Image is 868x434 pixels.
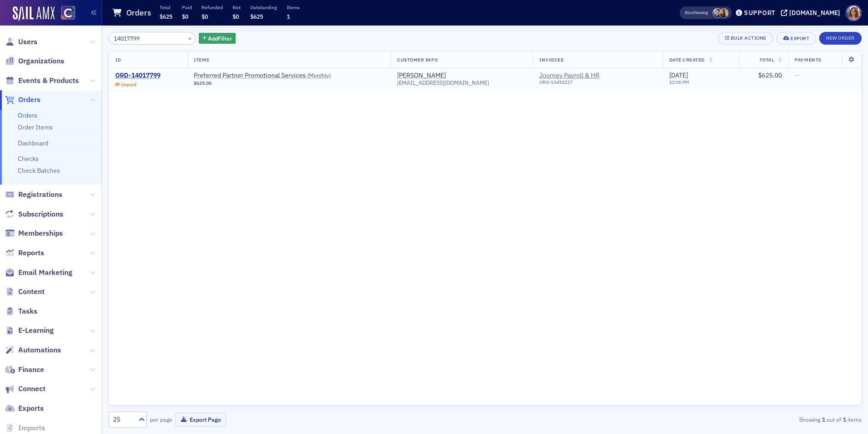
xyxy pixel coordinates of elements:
input: Search… [108,32,196,45]
a: Memberships [5,228,63,238]
span: Invoicee [539,57,563,63]
label: per page [150,415,172,424]
span: Subscriptions [18,209,63,219]
div: Also [685,10,693,15]
span: Profile [846,5,862,21]
a: Events & Products [5,76,79,86]
span: $0 [182,13,188,20]
button: AddFilter [199,33,236,44]
span: [EMAIL_ADDRESS][DOMAIN_NAME] [397,79,489,86]
span: — [795,71,800,79]
a: Journey Payroll & HR [539,72,622,80]
span: Content [18,287,45,297]
span: Add Filter [208,34,232,42]
img: SailAMX [13,6,55,21]
span: Customer Info [397,57,438,63]
a: [PERSON_NAME] [397,72,446,80]
span: $625 [160,13,172,20]
button: Bulk Actions [718,32,773,45]
span: Finance [18,365,44,375]
span: Registrations [18,190,62,200]
h1: Orders [126,7,151,18]
p: Total [160,4,172,10]
a: Imports [5,423,45,433]
span: E-Learning [18,325,54,336]
img: SailAMX [61,6,75,20]
span: Organizations [18,56,64,66]
div: Support [744,9,775,17]
button: [DOMAIN_NAME] [781,10,843,16]
span: Email Marketing [18,268,72,278]
span: Users [18,37,37,47]
div: Bulk Actions [731,36,766,41]
span: Items [194,57,209,63]
span: ( Monthly ) [307,72,331,79]
span: 1 [287,13,290,20]
div: ORG-13492217 [539,79,622,88]
a: Organizations [5,56,64,66]
button: Export [776,32,816,45]
a: Orders [18,111,37,119]
span: Exports [18,403,44,413]
p: Refunded [201,4,223,10]
span: [DATE] [669,71,688,79]
span: Total [759,57,775,63]
a: Registrations [5,190,62,200]
a: Dashboard [18,139,48,147]
a: Finance [5,365,44,375]
a: ORD-14017799 [115,72,160,80]
span: Events & Products [18,76,79,86]
a: Preferred Partner Promotional Services (Monthly) [194,72,331,80]
a: Exports [5,403,44,413]
span: $625 [250,13,263,20]
a: Connect [5,384,46,394]
button: New Order [819,32,862,45]
strong: 1 [820,415,827,424]
a: Subscriptions [5,209,63,219]
a: View Homepage [55,6,75,21]
span: Journey Payroll & HR [539,72,656,89]
span: Connect [18,384,46,394]
div: Unpaid [121,82,136,88]
span: Date Created [669,57,705,63]
a: Users [5,37,37,47]
a: Orders [5,95,41,105]
span: Tasks [18,306,37,316]
span: $625.00 [758,71,782,79]
p: Outstanding [250,4,277,10]
span: $0 [201,13,208,20]
span: Preferred Partner Promotional Services [194,72,331,80]
button: × [186,34,194,42]
a: New Order [819,33,862,41]
div: 25 [113,415,133,424]
time: 12:00 PM [669,79,689,85]
span: $0 [232,13,239,20]
span: Sheila Duggan [719,8,728,18]
span: Memberships [18,228,63,238]
a: Check Batches [18,166,60,175]
span: Viewing [685,10,708,16]
a: Content [5,287,45,297]
div: Export [790,36,809,41]
a: Email Marketing [5,268,72,278]
a: Order Items [18,123,53,131]
span: ID [115,57,121,63]
p: Items [287,4,300,10]
span: $625.00 [194,80,212,86]
strong: 1 [841,415,847,424]
p: Paid [182,4,192,10]
div: Showing out of items [617,415,862,424]
span: Pamela Galey-Coleman [713,8,722,18]
a: Tasks [5,306,37,316]
a: Reports [5,248,44,258]
span: Reports [18,248,44,258]
div: [DOMAIN_NAME] [789,9,840,17]
a: Checks [18,155,39,163]
button: Export Page [176,413,226,427]
a: E-Learning [5,325,54,336]
a: Automations [5,345,61,355]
